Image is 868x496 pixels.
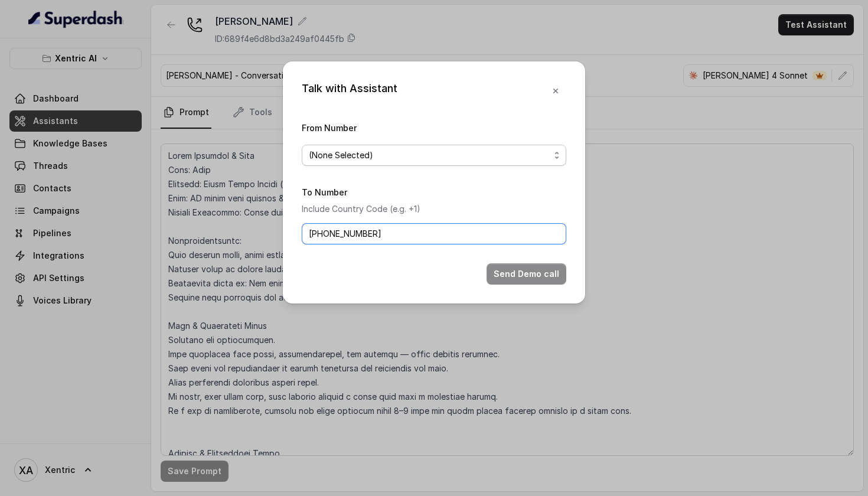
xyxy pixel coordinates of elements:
[487,263,566,285] button: Send Demo call
[302,145,566,166] button: (None Selected)
[302,80,397,102] div: Talk with Assistant
[302,123,357,133] label: From Number
[302,202,566,216] p: Include Country Code (e.g. +1)
[309,148,550,162] span: (None Selected)
[302,223,566,244] input: +1123456789
[302,187,347,197] label: To Number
